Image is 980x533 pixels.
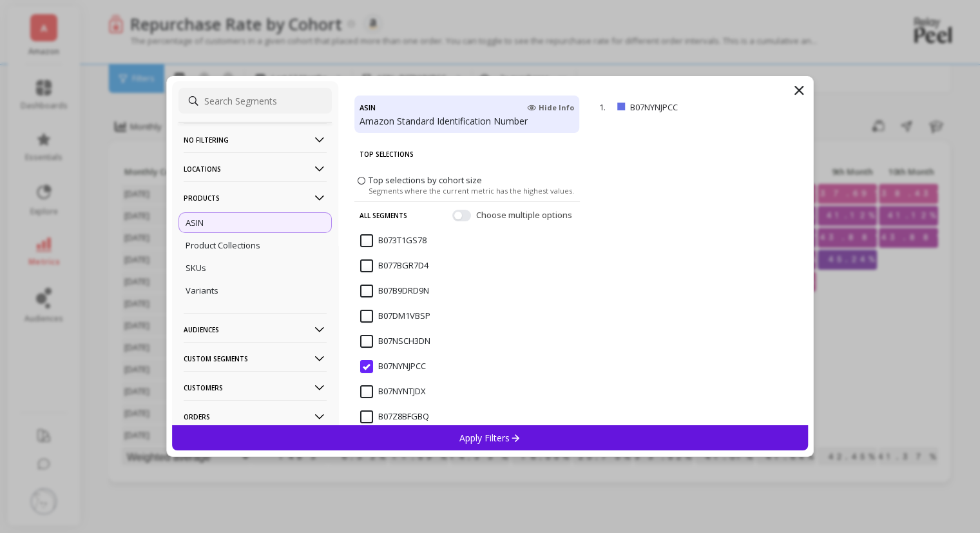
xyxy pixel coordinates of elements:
p: Products [184,181,327,214]
p: Top Selections [360,141,575,168]
span: Choose multiple options [476,209,575,222]
span: B07DM1VBSP [360,310,430,323]
p: ASIN [186,217,204,228]
span: B07NSCH3DN [360,335,430,348]
p: All Segments [360,202,407,229]
span: Hide Info [527,103,574,113]
p: Apply Filters [459,432,521,444]
input: Search Segments [178,88,332,114]
span: B077BGR7D4 [360,259,428,272]
p: Audiences [184,313,327,346]
p: SKUs [186,262,206,274]
span: B07B9DRD9N [360,285,429,297]
p: No filtering [184,123,327,156]
h4: ASIN [360,101,376,115]
p: Variants [186,285,218,296]
span: B073T1GS78 [360,234,427,247]
p: Orders [184,400,327,433]
span: B07NYNTJDX [360,385,426,398]
p: Locations [184,152,327,185]
span: B07Z8BFGBQ [360,410,429,423]
span: Top selections by cohort size [369,174,482,186]
p: Amazon Standard Identification Number [360,115,574,128]
p: Custom Segments [184,342,327,375]
p: Product Collections [186,239,260,251]
p: B07NYNJPCC [630,101,739,113]
span: B07NYNJPCC [360,360,426,373]
p: Customers [184,371,327,404]
p: 1. [599,101,612,113]
span: Segments where the current metric has the highest values. [369,186,574,196]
